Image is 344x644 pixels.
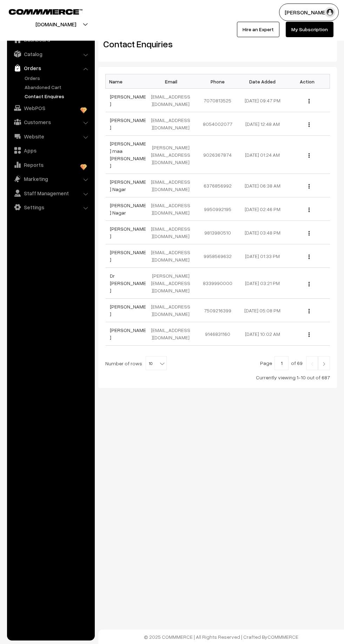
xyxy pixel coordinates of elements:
[110,141,146,169] a: [PERSON_NAME] maa [PERSON_NAME]
[285,74,330,89] th: Action
[309,208,310,212] img: Menu
[286,22,333,37] a: My Subscription
[110,179,146,192] a: [PERSON_NAME] Nagar
[9,158,92,171] a: Reports
[195,174,240,197] td: 6376856992
[195,74,240,89] th: Phone
[150,74,195,89] th: Email
[105,374,330,381] div: Currently viewing 1-10 out of 687
[110,226,146,239] a: [PERSON_NAME]
[240,299,285,322] td: [DATE] 05:08 PM
[240,174,285,197] td: [DATE] 06:38 AM
[146,357,166,371] span: 10
[9,48,92,60] a: Catalog
[195,322,240,346] td: 9146831160
[11,15,101,33] button: [DOMAIN_NAME]
[146,356,167,370] span: 10
[150,112,195,136] td: [EMAIL_ADDRESS][DOMAIN_NAME]
[98,630,344,644] footer: © 2025 COMMMERCE | All Rights Reserved | Crafted By
[195,244,240,268] td: 9958569632
[9,144,92,157] a: Apps
[309,255,310,259] img: Menu
[150,136,195,174] td: [PERSON_NAME][EMAIL_ADDRESS][DOMAIN_NAME]
[195,89,240,112] td: 7070813525
[240,322,285,346] td: [DATE] 10:02 AM
[106,74,151,89] th: Name
[309,99,310,103] img: Menu
[195,136,240,174] td: 9026367874
[110,202,146,216] a: [PERSON_NAME] Nagar
[240,74,285,89] th: Date Added
[150,244,195,268] td: [EMAIL_ADDRESS][DOMAIN_NAME]
[110,327,146,340] a: [PERSON_NAME]
[103,39,212,49] h2: Contact Enquiries
[150,322,195,346] td: [EMAIL_ADDRESS][DOMAIN_NAME]
[110,273,146,293] a: Dr [PERSON_NAME]
[110,117,146,130] a: [PERSON_NAME]
[291,360,303,366] span: of 69
[321,362,327,366] img: Right
[9,172,92,185] a: Marketing
[240,268,285,299] td: [DATE] 03:21 PM
[240,89,285,112] td: [DATE] 09:47 PM
[110,304,146,317] a: [PERSON_NAME]
[150,174,195,197] td: [EMAIL_ADDRESS][DOMAIN_NAME]
[309,282,310,286] img: Menu
[195,221,240,244] td: 9813980510
[240,221,285,244] td: [DATE] 03:48 PM
[309,122,310,127] img: Menu
[9,201,92,213] a: Settings
[150,268,195,299] td: [PERSON_NAME][EMAIL_ADDRESS][DOMAIN_NAME]
[9,130,92,143] a: Website
[150,197,195,221] td: [EMAIL_ADDRESS][DOMAIN_NAME]
[9,116,92,128] a: Customers
[9,62,92,74] a: Orders
[9,187,92,199] a: Staff Management
[309,362,315,366] img: Left
[195,299,240,322] td: 7509216399
[240,197,285,221] td: [DATE] 02:46 PM
[309,309,310,313] img: Menu
[325,7,335,18] img: user
[110,94,146,107] a: [PERSON_NAME]
[309,153,310,158] img: Menu
[150,221,195,244] td: [EMAIL_ADDRESS][DOMAIN_NAME]
[150,299,195,322] td: [EMAIL_ADDRESS][DOMAIN_NAME]
[309,231,310,236] img: Menu
[110,249,146,263] a: [PERSON_NAME]
[23,74,92,82] a: Orders
[279,4,339,21] button: [PERSON_NAME]
[237,22,279,37] a: Hire an Expert
[267,634,298,640] a: COMMMERCE
[150,89,195,112] td: [EMAIL_ADDRESS][DOMAIN_NAME]
[195,268,240,299] td: 8339990000
[9,7,70,15] a: COMMMERCE
[105,360,142,367] span: Number of rows
[260,360,272,366] span: Page
[309,184,310,189] img: Menu
[23,83,92,91] a: Abandoned Cart
[240,112,285,136] td: [DATE] 12:48 AM
[195,112,240,136] td: 8054002077
[309,332,310,337] img: Menu
[9,9,82,14] img: COMMMERCE
[195,197,240,221] td: 9950992195
[23,93,92,100] a: Contact Enquires
[240,244,285,268] td: [DATE] 01:33 PM
[9,102,92,114] a: WebPOS
[240,136,285,174] td: [DATE] 01:24 AM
